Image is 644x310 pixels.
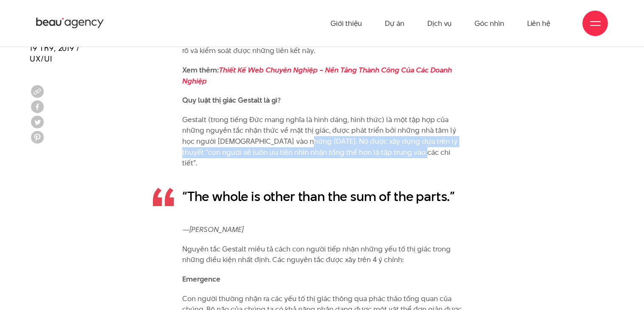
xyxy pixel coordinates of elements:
strong: Xem thêm: [182,65,452,86]
p: Gestalt (trong tiếng Đức mang nghĩa là hình dáng, hình thức) là một tập hợp của những nguyên tắc ... [182,115,462,169]
b: Quy luật thị giác Gestalt là gì? [182,95,281,105]
i: [PERSON_NAME] [189,224,243,235]
b: Emergence [182,274,220,284]
a: Thiết Kế Web Chuyên Nghiệp – Nền Tảng Thành Công Của Các Doanh Nghiệp [182,65,452,86]
i: — [183,224,189,235]
p: “The whole is other than the sum of the parts.” [182,188,462,205]
span: 19 Th9, 2019 / UX/UI [30,43,80,64]
p: Nguyên tắc Gestalt miêu tả cách con người tiếp nhận những yếu tố thị giác trong những điều kiện n... [182,244,462,265]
